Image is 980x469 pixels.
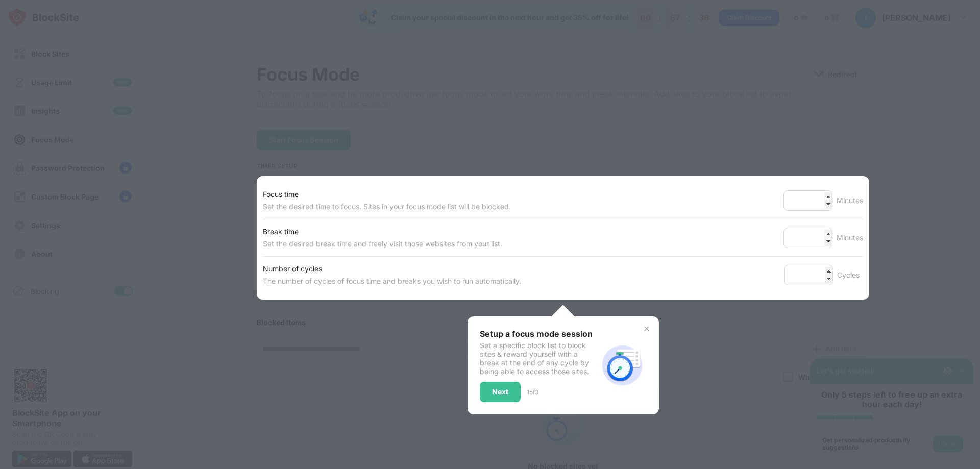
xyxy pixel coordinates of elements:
div: Minutes [837,194,863,207]
div: Next [492,388,508,396]
div: Number of cycles [263,263,521,275]
div: Focus time [263,188,511,201]
div: 1 of 3 [527,388,538,396]
div: Cycles [837,269,863,281]
img: focus-mode-timer.svg [598,341,647,390]
div: Set the desired time to focus. Sites in your focus mode list will be blocked. [263,201,511,213]
div: Set a specific block list to block sites & reward yourself with a break at the end of any cycle b... [480,341,598,376]
img: x-button.svg [643,325,651,333]
div: Set the desired break time and freely visit those websites from your list. [263,238,502,250]
div: Break time [263,226,502,238]
div: Minutes [837,232,863,244]
div: Setup a focus mode session [480,329,598,339]
div: The number of cycles of focus time and breaks you wish to run automatically. [263,275,521,287]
